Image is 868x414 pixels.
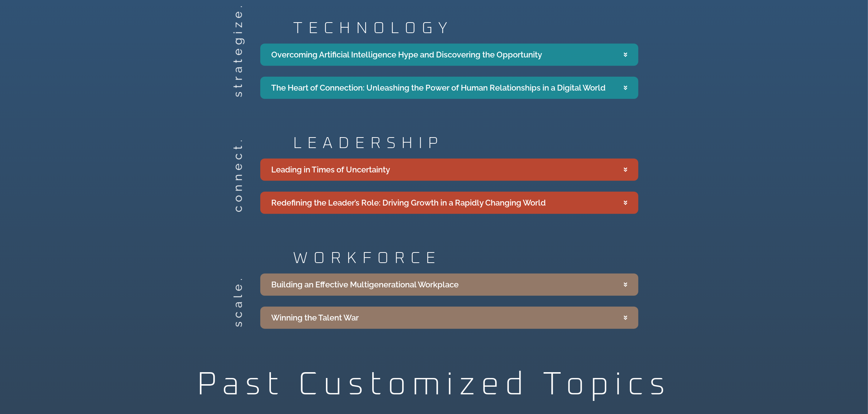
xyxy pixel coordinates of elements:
[293,250,638,266] h2: WORKFORCE
[260,159,638,214] div: Accordion. Open links with Enter or Space, close with Escape, and navigate with Arrow Keys
[260,44,638,99] div: Accordion. Open links with Enter or Space, close with Escape, and navigate with Arrow Keys
[271,82,606,94] div: The Heart of Connection: Unleashing the Power of Human Relationships in a Digital World
[4,369,864,401] h2: Past Customized Topics
[232,200,244,212] h2: connect.
[271,49,542,61] div: Overcoming Artificial Intelligence Hype and Discovering the Opportunity
[293,20,638,36] h2: TECHNOLOGY
[260,44,638,66] summary: Overcoming Artificial Intelligence Hype and Discovering the Opportunity
[260,274,638,329] div: Accordion. Open links with Enter or Space, close with Escape, and navigate with Arrow Keys
[260,159,638,181] summary: Leading in Times of Uncertainty
[271,164,390,176] div: Leading in Times of Uncertainty
[271,197,546,209] div: Redefining the Leader’s Role: Driving Growth in a Rapidly Changing World
[271,279,459,291] div: Building an Effective Multigenerational Workplace
[260,77,638,99] summary: The Heart of Connection: Unleashing the Power of Human Relationships in a Digital World
[232,85,244,97] h2: strategize.
[293,135,638,151] h2: LEADERSHIP
[232,315,244,327] h2: scale.
[260,307,638,329] summary: Winning the Talent War
[271,312,359,324] div: Winning the Talent War
[260,192,638,214] summary: Redefining the Leader’s Role: Driving Growth in a Rapidly Changing World
[260,274,638,296] summary: Building an Effective Multigenerational Workplace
